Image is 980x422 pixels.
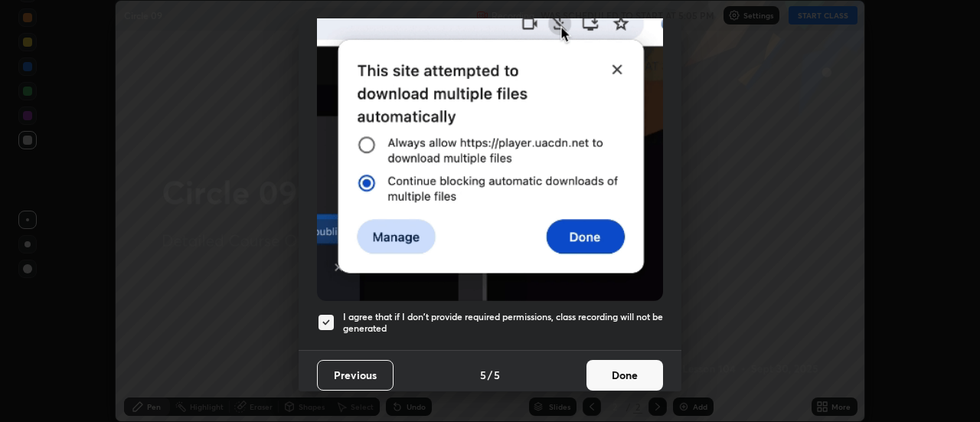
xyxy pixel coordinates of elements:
button: Done [586,360,663,391]
h4: 5 [480,367,486,383]
button: Previous [317,360,394,391]
h4: / [488,367,492,383]
h4: 5 [494,367,500,383]
h5: I agree that if I don't provide required permissions, class recording will not be generated [343,311,663,335]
